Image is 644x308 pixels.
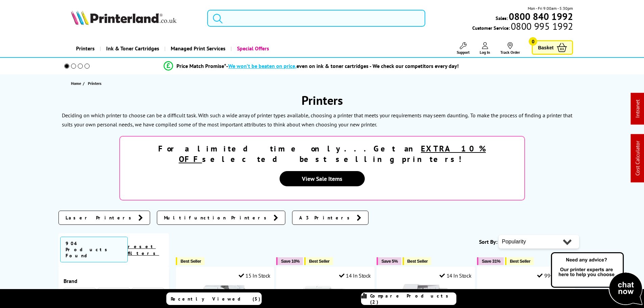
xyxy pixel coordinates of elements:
[128,243,159,256] a: reset filters
[71,40,100,57] a: Printers
[226,63,459,69] div: - even on ink & toner cartridges - We check our competitors every day!
[280,171,365,186] a: View Sale Items
[164,214,270,221] span: Multifunction Printers
[71,10,176,25] img: Printerland Logo
[228,63,296,69] span: We won’t be beaten on price,
[181,259,201,264] span: Best Seller
[239,272,270,279] div: 15 In Stock
[634,100,641,118] a: Intranet
[171,296,261,302] span: Recently Viewed (5)
[64,278,164,284] div: Brand
[479,238,497,245] span: Sort By:
[58,92,586,108] h1: Printers
[158,143,486,164] strong: For a limited time only...Get an selected best selling printers!
[538,43,553,52] span: Basket
[176,63,226,69] span: Price Match Promise*
[231,40,274,57] a: Special Offers
[381,259,398,264] span: Save 5%
[299,214,353,221] span: A3 Printers
[500,42,520,55] a: Track Order
[510,23,573,29] span: 0800 995 1992
[157,211,285,225] a: Multifunction Printers
[71,80,83,87] a: Home
[339,272,371,279] div: 14 In Stock
[508,13,573,20] a: 0800 840 1992
[457,42,470,55] a: Support
[457,50,470,55] span: Support
[55,60,568,72] li: modal_Promise
[377,257,401,265] button: Save 5%
[71,10,199,26] a: Printerland Logo
[166,292,262,305] a: Recently Viewed (5)
[634,141,641,176] a: Cost Calculator
[292,211,368,225] a: A3 Printers
[496,15,508,21] span: Sales:
[407,259,428,264] span: Best Seller
[88,81,101,86] span: Printers
[58,211,150,225] a: Laser Printers
[529,37,537,46] span: 0
[537,272,572,279] div: 99+ In Stock
[439,272,471,279] div: 14 In Stock
[66,214,135,221] span: Laser Printers
[281,259,300,264] span: Save 10%
[309,259,330,264] span: Best Seller
[62,112,469,119] p: Deciding on which printer to choose can be a difficult task. With such a wide array of printer ty...
[532,40,573,55] a: Basket 0
[164,40,231,57] a: Managed Print Services
[62,112,572,128] p: To make the process of finding a printer that suits your own personal needs, we have compiled som...
[370,293,456,305] span: Compare Products (2)
[505,257,534,265] button: Best Seller
[403,257,431,265] button: Best Seller
[510,259,530,264] span: Best Seller
[179,143,486,164] u: EXTRA 10% OFF
[480,42,490,55] a: Log In
[477,257,504,265] button: Save 31%
[176,257,205,265] button: Best Seller
[549,251,644,307] img: Open Live Chat window
[60,237,128,262] span: 904 Products Found
[100,40,164,57] a: Ink & Toner Cartridges
[361,292,456,305] a: Compare Products (2)
[482,259,500,264] span: Save 31%
[480,50,490,55] span: Log In
[509,10,573,23] b: 0800 840 1992
[304,257,333,265] button: Best Seller
[528,5,573,11] span: Mon - Fri 9:00am - 5:30pm
[472,23,573,31] span: Customer Service:
[276,257,303,265] button: Save 10%
[106,40,159,57] span: Ink & Toner Cartridges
